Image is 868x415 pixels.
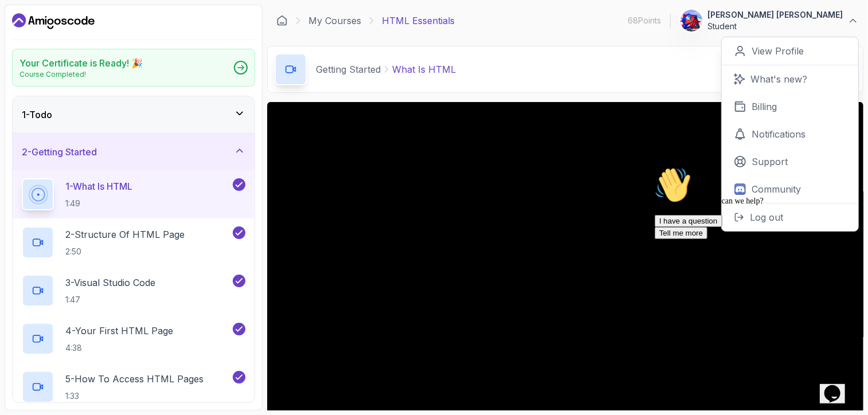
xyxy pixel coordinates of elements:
button: 1-Todo [13,96,255,133]
p: [PERSON_NAME] [PERSON_NAME] [707,9,843,21]
p: Student [707,21,843,32]
button: 5-How To Access HTML Pages1:33 [22,371,245,403]
p: 4:38 [65,342,173,354]
a: What's new? [722,65,858,93]
a: Dashboard [12,12,95,30]
p: 2 - Structure Of HTML Page [65,228,185,241]
p: 1:47 [65,294,155,306]
a: Your Certificate is Ready! 🎉Course Completed! [12,49,255,87]
a: My Courses [308,14,361,28]
img: :wave: [5,5,41,41]
p: 2:50 [65,246,185,257]
button: Tell me more [5,65,57,77]
button: I have a question [5,53,72,65]
button: 2-Getting Started [13,134,255,170]
p: 4 - Your First HTML Page [65,324,173,338]
p: What's new? [750,72,807,86]
p: Getting Started [316,62,381,76]
h3: 1 - Todo [22,108,52,122]
p: Notifications [752,127,806,141]
button: 3-Visual Studio Code1:47 [22,275,245,307]
p: View Profile [752,44,804,58]
a: View Profile [722,37,858,65]
a: Dashboard [276,15,288,26]
p: 68 Points [628,15,661,26]
button: 2-Structure Of HTML Page2:50 [22,226,245,259]
p: Billing [752,100,777,113]
p: Course Completed! [19,70,143,79]
button: user profile image[PERSON_NAME] [PERSON_NAME]Student [680,9,859,32]
p: 5 - How To Access HTML Pages [65,372,204,386]
p: 1 - What Is HTML [65,179,132,193]
button: 4-Your First HTML Page4:38 [22,323,245,355]
p: HTML Essentials [382,14,455,28]
p: Support [752,155,788,169]
p: What Is HTML [392,62,456,76]
div: 👋Hi! How can we help?I have a questionTell me more [5,5,211,77]
a: Notifications [722,120,858,148]
iframe: chat widget [650,162,857,363]
h2: Your Certificate is Ready! 🎉 [19,56,143,70]
p: 3 - Visual Studio Code [65,276,155,289]
button: 1-What Is HTML1:49 [22,178,245,210]
a: Support [722,148,858,175]
img: user profile image [681,10,702,32]
span: Hi! How can we help? [5,34,114,43]
a: Billing [722,93,858,120]
p: 1:33 [65,390,204,402]
p: 1:49 [65,198,132,209]
iframe: chat widget [820,369,857,404]
h3: 2 - Getting Started [22,145,97,159]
